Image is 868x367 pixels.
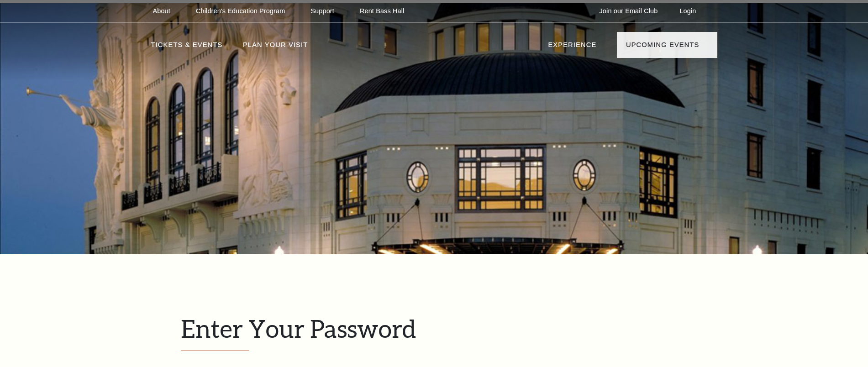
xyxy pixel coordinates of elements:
[626,39,700,56] p: Upcoming Events
[360,7,405,15] p: Rent Bass Hall
[548,39,596,56] p: Experience
[196,7,285,15] p: Children's Education Program
[181,314,416,343] span: Enter Your Password
[243,39,308,56] p: Plan Your Visit
[310,7,334,15] p: Support
[151,39,223,56] p: Tickets & Events
[153,7,170,15] p: About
